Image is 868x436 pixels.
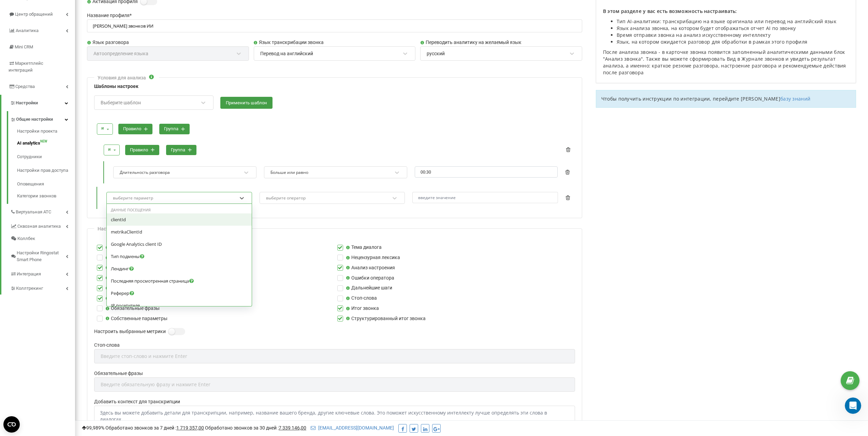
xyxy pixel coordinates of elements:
[14,54,62,61] span: Поиск по статьям
[17,128,75,136] a: Настройки проекта
[266,196,306,200] div: выберите оператор
[10,50,127,64] button: Поиск по статьям
[205,425,306,431] span: Обработано звонков за 30 дней :
[101,100,141,105] div: Выберите шаблон
[10,111,127,124] div: Описание Ringostat Smart Phone
[189,278,194,283] i: Последняя просмотренная страница перед звонком
[10,111,75,125] a: Общие настройки
[17,150,75,164] a: Сотрудники
[94,328,166,335] label: Настроить выбранные метрики
[346,284,392,292] label: Дальнейшие шаги
[111,290,129,296] span: Реферер
[346,254,400,261] label: Нецензурная лексика
[87,12,582,19] label: Название профиля *
[129,266,134,270] i: Первая страница, на которую попал посетитель вашего сайта
[111,208,151,212] span: Данные посещения
[111,241,162,247] span: Google Analytics client ID
[17,223,61,230] span: Сквозная аналитика
[10,245,75,266] a: Настройки Ringostat Smart Phone
[17,164,75,177] a: Настройки прав доступа
[118,124,152,134] button: правило
[94,342,575,349] label: Стоп-слова
[94,83,575,90] label: Шаблоны настроек
[10,232,75,245] a: Коллбек
[16,28,39,33] span: Аналитика
[603,49,849,76] p: После анализа звонка - в карточке звонка появится заполненный аналитическими данными блок "Анализ...
[780,95,810,102] a: базу знаний
[108,146,111,153] div: и
[415,166,558,178] input: 00:00
[101,125,104,132] div: и
[346,274,394,282] label: Ошибки оператора
[159,124,190,134] button: группа
[125,145,159,155] button: правило
[17,191,75,199] a: Категории звонков
[16,209,51,215] span: Виртуальная АТС
[10,218,75,232] a: Сквозная аналитика
[129,290,134,295] i: Ссылка на страницу, с которой посетитель попал на ваш сайт
[270,170,308,175] div: Больше или равно
[17,235,35,242] span: Коллбек
[12,230,34,235] span: Главная
[617,25,849,32] li: Язык анализа звонка, на котором будет отображаться отчет AI по звонку
[10,266,75,280] a: Интеграция
[3,416,20,433] button: Open CMP widget
[120,170,170,175] div: Длительность разговора
[105,315,167,322] label: Собственные параметры
[82,425,104,431] span: 99,989%
[16,116,53,123] span: Общие настройки
[17,177,75,191] a: Оповещения
[617,32,849,39] li: Время отправки звонка на анализ искусственному интеллекту
[103,230,124,235] span: Помощь
[15,44,33,49] span: Mini CRM
[111,253,139,259] span: Тип подмены
[10,86,127,99] div: AI. Общая информация и стоимость
[14,137,100,142] b: Contact support using Telegram
[15,12,53,17] span: Центр обращений
[117,11,130,23] div: Закрыть
[64,230,73,235] span: Чат
[10,204,75,218] a: Виртуальная АТС
[220,97,273,109] button: Применить шаблон
[105,425,204,431] span: Обработано звонков за 7 дней :
[98,225,147,232] div: Настройки аналитики
[105,254,148,261] label: Слова-паразиты
[601,95,851,102] p: Чтобы получить инструкции по интеграции, перейдите [PERSON_NAME]
[617,18,849,25] li: Тип AI-аналитики: транскрибацию на языке оригинала или перевод на английский язык
[14,102,114,109] div: Интеграция с KeyCRM
[113,196,153,200] div: выберите параметр
[139,254,145,258] i: Статическая, динамичечкая или callback
[14,24,114,38] div: Обычно мы отвечаем в течение менее минуты
[7,11,130,44] div: Отправить сообщениеОбычно мы отвечаем в течение менее минуты
[105,244,169,251] label: Оценка качества диалога
[14,146,122,182] div: To contact via the messenger you need to go through authorization. Please send your unique code i...
[346,264,395,272] label: Анализ настроения
[111,266,129,272] span: Лендинг
[1,95,75,111] a: Настройки
[260,50,313,57] div: Перевод на английский
[111,216,126,223] span: clientId
[10,280,75,295] a: Коллтрекинг
[15,84,35,89] span: Средства
[420,39,582,46] label: Переводить аналитику на желаемый язык
[9,61,43,73] span: Маркетплейс интеграций
[845,397,861,414] iframe: Intercom live chat
[14,185,122,198] button: Get code
[427,50,445,57] div: русский
[105,305,160,312] label: Обязательные фразы
[87,19,582,33] input: Название профиля
[111,278,189,284] span: Последняя просмотренная страница
[17,250,66,263] span: Настройки Ringostat Smart Phone
[111,229,142,235] span: metrikaClientId
[346,244,382,251] label: Тема диалога
[10,99,127,111] div: Интеграция с KeyCRM
[617,39,849,45] li: Язык, на котором ожидается разговор для обработки в рамках этого профиля
[14,69,114,84] div: API Ringostat. API-запрос соединения 2х номеров
[346,305,379,312] label: Итог звонка
[105,274,176,282] label: Ключевые моменты диалога
[94,370,575,377] label: Обязательные фразы
[87,39,249,46] label: Язык разговора
[14,16,114,24] div: Отправить сообщение
[412,192,558,203] input: введите значение
[91,213,136,240] button: Помощь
